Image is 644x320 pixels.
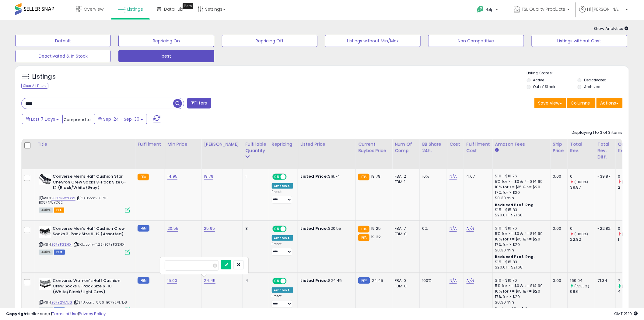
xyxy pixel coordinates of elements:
[495,141,548,148] div: Amazon Fees
[598,278,611,283] div: 71.34
[164,6,183,12] span: DataHub
[486,7,494,12] span: Help
[204,173,213,180] a: 19.79
[495,289,546,294] div: 10% for >= $15 & <= $20
[272,287,293,293] div: Amazon AI
[553,226,563,231] div: 0.00
[272,235,293,241] div: Amazon AI
[300,141,353,148] div: Listed Price
[395,179,415,185] div: FBM: 1
[395,231,415,237] div: FBM: 0
[39,250,53,255] span: All listings currently available for purchase on Amazon
[22,114,63,124] button: Last 7 Days
[39,174,130,212] div: ASIN:
[187,98,211,108] button: Filters
[495,148,499,153] small: Amazon Fees.
[54,208,64,213] span: FBA
[167,226,178,232] a: 20.55
[300,174,351,179] div: $19.74
[272,183,293,189] div: Amazon AI
[422,141,444,154] div: BB Share 24h.
[614,311,638,317] span: 2025-10-8 21:10 GMT
[84,6,103,12] span: Overview
[622,232,636,236] small: (-100%)
[37,141,132,148] div: Title
[495,278,546,283] div: $10 - $10.76
[118,50,214,62] button: best
[618,141,640,154] div: Ordered Items
[358,141,390,154] div: Current Buybox Price
[467,141,490,154] div: Fulfillment Cost
[272,294,293,308] div: Preset:
[127,6,143,12] span: Listings
[54,250,65,255] span: FBM
[21,83,48,89] div: Clear All Filters
[372,278,383,283] span: 24.45
[567,98,596,108] button: Columns
[272,242,293,256] div: Preset:
[618,174,643,179] div: 0
[272,190,293,204] div: Preset:
[15,50,111,62] button: Deactivated & In Stock
[52,311,78,317] a: Terms of Use
[285,278,295,283] span: OFF
[570,237,595,242] div: 22.82
[574,232,588,236] small: (-100%)
[532,35,627,47] button: Listings without Cost
[53,174,127,192] b: Converse Men's Half Cushion Star Chevron Crew Socks 3-Pack Size 6-12 (Black/White/Grey)
[495,236,546,242] div: 10% for >= $15 & <= $20
[618,185,643,190] div: 2
[495,195,546,201] div: $0.30 min
[618,289,643,294] div: 4
[495,208,546,213] div: $15 - $15.83
[495,231,546,236] div: 5% for >= $0 & <= $14.99
[495,213,546,218] div: $20.01 - $21.68
[533,84,555,89] label: Out of Stock
[167,173,177,180] a: 14.95
[495,294,546,300] div: 17% for > $20
[450,278,457,284] a: N/A
[495,190,546,195] div: 17% for > $20
[222,35,317,47] button: Repricing Off
[553,278,563,283] div: 0.00
[395,174,415,179] div: FBA: 2
[245,278,264,283] div: 4
[618,278,643,283] div: 7
[395,226,415,231] div: FBA: 7
[467,174,488,179] div: 4.67
[495,283,546,289] div: 5% for >= $0 & <= $14.99
[167,278,177,284] a: 15.00
[584,77,607,83] label: Deactivated
[204,278,215,284] a: 24.45
[428,35,524,47] button: Non Competitive
[450,226,457,232] a: N/A
[51,242,72,247] a: B07YFGSXD1
[570,174,595,179] div: 0
[6,311,28,317] strong: Copyright
[618,226,643,231] div: 0
[533,77,544,83] label: Active
[598,141,613,160] div: Total Rev. Diff.
[477,5,484,13] i: Get Help
[103,116,139,122] span: Sep-24 - Sep-30
[272,141,295,148] div: Repricing
[495,226,546,231] div: $10 - $10.76
[53,278,127,297] b: Converse Women's Half Cushion Crew Socks 3-Pack Size 6-10 (White/Black/Light Grey)
[495,179,546,184] div: 5% for >= $0 & <= $14.99
[73,242,125,247] span: | SKU: conv-11.25-B07YFGSXD1
[495,242,546,247] div: 17% for > $20
[450,173,457,180] a: N/A
[39,278,51,290] img: 41LeAblpo2L._SL40_.jpg
[495,174,546,179] div: $10 - $10.76
[534,98,566,108] button: Save View
[587,6,624,12] span: Hi [PERSON_NAME]
[422,174,442,179] div: 16%
[118,35,214,47] button: Repricing On
[79,311,106,317] a: Privacy Policy
[245,141,266,154] div: Fulfillable Quantity
[598,226,611,231] div: -22.82
[300,278,351,283] div: $24.45
[584,84,600,89] label: Archived
[73,300,127,305] span: | SKU: conv-8.86-B07Y2VLNJG
[273,278,281,283] span: ON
